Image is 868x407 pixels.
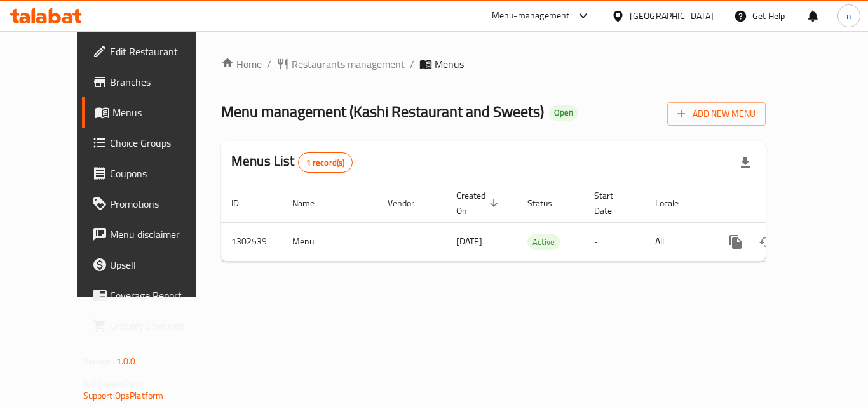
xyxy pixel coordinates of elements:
[83,375,142,391] span: Get support on:
[110,74,212,90] span: Branches
[83,387,164,404] a: Support.OpsPlatform
[846,9,851,23] span: n
[221,57,766,72] nav: breadcrumb
[231,196,255,211] span: ID
[527,234,560,250] div: Active
[527,235,560,250] span: Active
[721,227,751,257] button: more
[82,67,222,97] a: Branches
[221,184,853,262] table: enhanced table
[231,152,353,173] h2: Menus List
[82,280,222,310] a: Coverage Report
[630,9,714,23] div: [GEOGRAPHIC_DATA]
[110,318,212,333] span: Grocery Checklist
[221,222,282,261] td: 1302539
[299,157,353,169] span: 1 record(s)
[82,97,222,128] a: Menus
[82,36,222,67] a: Edit Restaurant
[82,250,222,280] a: Upsell
[82,189,222,219] a: Promotions
[388,196,431,211] span: Vendor
[112,105,212,120] span: Menus
[110,227,212,242] span: Menu disclaimer
[82,310,222,341] a: Grocery Checklist
[584,222,645,261] td: -
[110,288,212,303] span: Coverage Report
[221,57,262,72] a: Home
[549,105,578,121] div: Open
[594,188,630,218] span: Start Date
[292,196,331,211] span: Name
[83,353,114,370] span: Version:
[710,184,853,223] th: Actions
[527,196,569,211] span: Status
[82,158,222,189] a: Coupons
[292,57,405,72] span: Restaurants management
[751,227,782,257] button: Change Status
[667,102,766,126] button: Add New Menu
[110,135,212,150] span: Choice Groups
[677,106,756,122] span: Add New Menu
[110,196,212,211] span: Promotions
[82,219,222,250] a: Menu disclaimer
[276,57,405,72] a: Restaurants management
[110,257,212,272] span: Upsell
[110,44,212,59] span: Edit Restaurant
[82,128,222,158] a: Choice Groups
[282,222,377,261] td: Menu
[298,152,353,173] div: Total records count
[456,188,502,218] span: Created On
[267,57,271,72] li: /
[645,222,710,261] td: All
[492,8,570,23] div: Menu-management
[110,166,212,181] span: Coupons
[410,57,414,72] li: /
[549,107,578,118] span: Open
[655,196,695,211] span: Locale
[435,57,464,72] span: Menus
[730,147,761,178] div: Export file
[456,233,482,250] span: [DATE]
[116,353,136,370] span: 1.0.0
[221,97,544,126] span: Menu management ( Kashi Restaurant and Sweets )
